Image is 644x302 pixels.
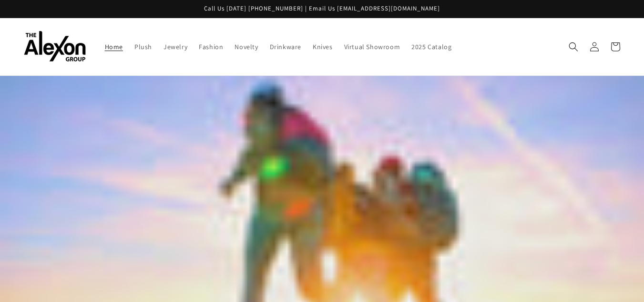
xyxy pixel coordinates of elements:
[134,42,152,51] span: Plush
[24,31,86,62] img: The Alexon Group
[563,36,584,57] summary: Search
[344,42,400,51] span: Virtual Showroom
[199,42,223,51] span: Fashion
[164,42,187,51] span: Jewelry
[411,42,451,51] span: 2025 Catalog
[193,37,229,57] a: Fashion
[105,42,123,51] span: Home
[270,42,301,51] span: Drinkware
[229,37,264,57] a: Novelty
[235,42,258,51] span: Novelty
[99,37,129,57] a: Home
[313,42,333,51] span: Knives
[406,37,457,57] a: 2025 Catalog
[158,37,193,57] a: Jewelry
[264,37,307,57] a: Drinkware
[338,37,406,57] a: Virtual Showroom
[129,37,158,57] a: Plush
[307,37,338,57] a: Knives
